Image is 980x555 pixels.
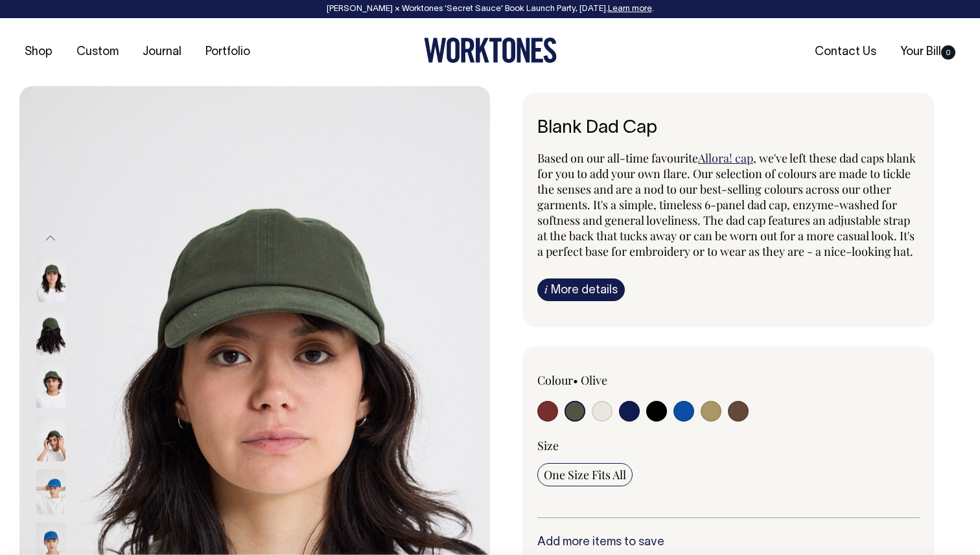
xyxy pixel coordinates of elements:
[537,150,698,166] span: Based on our all-time favourite
[608,5,652,13] a: Learn more
[137,41,187,63] a: Journal
[200,41,255,63] a: Portfolio
[36,257,65,302] img: olive
[537,372,690,388] div: Colour
[19,41,58,63] a: Shop
[36,416,65,462] img: olive
[537,278,625,301] a: iMore details
[537,438,920,453] div: Size
[41,224,60,253] button: Previous
[581,372,607,388] label: Olive
[698,150,753,166] a: Allora! cap
[36,470,65,515] img: worker-blue
[537,150,916,259] span: , we've left these dad caps blank for you to add your own flare. Our selection of colours are mad...
[71,41,124,63] a: Custom
[573,372,578,388] span: •
[36,363,65,409] img: olive
[13,5,967,14] div: [PERSON_NAME] × Worktones ‘Secret Sauce’ Book Launch Party, [DATE]. .
[537,119,920,139] h6: Blank Dad Cap
[36,310,65,356] img: olive
[544,467,626,482] span: One Size Fits All
[895,41,961,63] a: Your Bill0
[537,536,920,549] h6: Add more items to save
[941,45,955,60] span: 0
[537,463,633,486] input: One Size Fits All
[810,41,881,63] a: Contact Us
[544,282,548,296] span: i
